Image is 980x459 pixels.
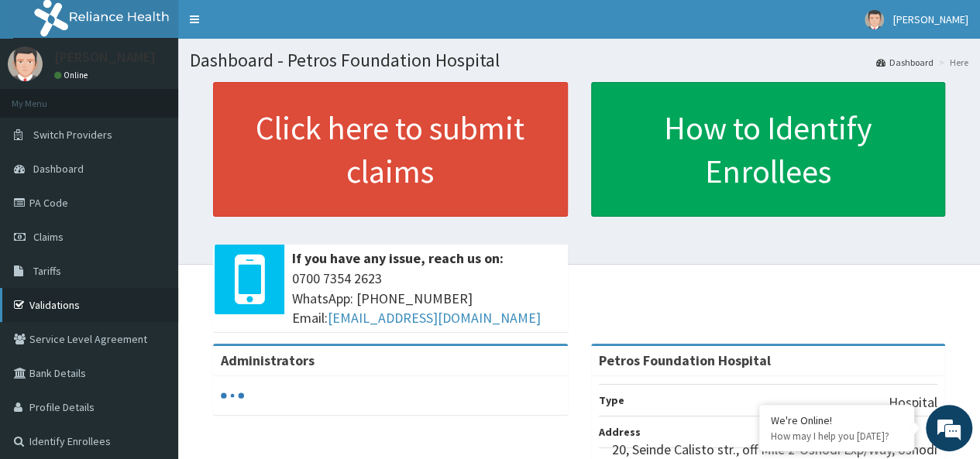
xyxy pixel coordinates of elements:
[213,82,568,217] a: Click here to submit claims
[771,430,903,443] p: How may I help you today?
[33,162,84,176] span: Dashboard
[889,392,937,413] p: Hospital
[771,413,903,427] div: We're Online!
[935,56,968,69] li: Here
[54,50,156,64] p: [PERSON_NAME]
[221,351,315,369] b: Administrators
[221,384,244,407] svg: audio-loading
[865,10,884,29] img: User Image
[599,351,771,369] strong: Petros Foundation Hospital
[33,264,61,278] span: Tariffs
[599,393,624,407] b: Type
[33,230,64,244] span: Claims
[328,309,541,327] a: [EMAIL_ADDRESS][DOMAIN_NAME]
[893,12,968,26] span: [PERSON_NAME]
[292,269,560,328] span: 0700 7354 2623 WhatsApp: [PHONE_NUMBER] Email:
[54,70,91,80] a: Online
[876,56,934,69] a: Dashboard
[591,82,946,217] a: How to Identify Enrollees
[190,50,968,70] h1: Dashboard - Petros Foundation Hospital
[599,425,641,439] b: Address
[292,249,504,267] b: If you have any issue, reach us on:
[33,128,112,142] span: Switch Providers
[8,46,43,81] img: User Image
